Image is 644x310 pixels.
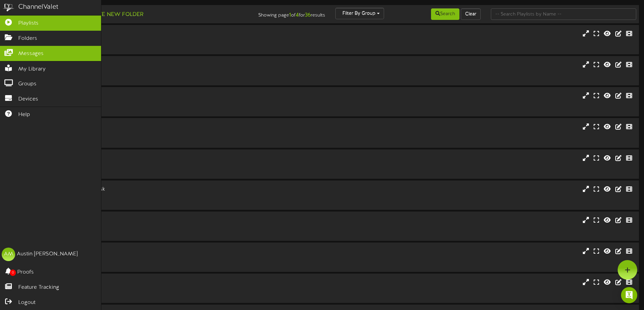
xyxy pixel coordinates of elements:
[27,61,274,69] div: [PERSON_NAME]
[18,299,35,307] span: Logout
[27,286,274,292] div: Landscape ( 16:9 )
[18,50,44,58] span: Messages
[27,69,274,75] div: Portrait ( 9:16 )
[461,8,481,20] button: Clear
[27,123,274,131] div: Bountiful Kiosk
[27,75,274,80] div: # 8502
[27,100,274,106] div: Landscape ( 16:9 )
[27,106,274,111] div: # 12677
[27,279,274,286] div: Heber City - Teller
[27,217,274,224] div: City Creek Kiosk
[17,250,78,258] div: Austin [PERSON_NAME]
[621,287,637,303] div: Open Intercom Messenger
[335,8,384,19] button: Filter By Group
[431,8,459,20] button: Search
[27,199,274,205] div: # 8498
[27,230,274,236] div: # 8504
[27,224,274,230] div: Portrait ( 9:16 )
[27,255,274,261] div: Landscape ( 16:9 )
[27,186,274,193] div: [GEOGRAPHIC_DATA] Kiosk
[27,137,274,142] div: # 8503
[27,154,274,162] div: [PERSON_NAME]
[18,80,37,88] span: Groups
[27,38,274,44] div: Landscape ( 16:9 )
[27,248,274,255] div: City Creek Teller
[305,12,311,18] strong: 36
[18,20,39,27] span: Playlists
[18,35,37,43] span: Folders
[18,111,30,119] span: Help
[18,284,59,291] span: Feature Tracking
[18,95,38,103] span: Devices
[296,12,299,18] strong: 4
[27,168,274,173] div: # 12680
[289,12,291,18] strong: 1
[2,248,15,261] div: AM
[18,2,58,12] div: ChannelValet
[27,292,274,298] div: # 12782
[27,261,274,267] div: # 12675
[27,30,274,38] div: [PERSON_NAME]
[18,65,46,73] span: My Library
[27,92,274,100] div: Bountiful - Teller
[27,44,274,49] div: # 12681
[27,162,274,168] div: Landscape ( 16:9 )
[27,193,274,199] div: Portrait ( 9:16 )
[17,269,34,276] span: Proofs
[10,270,16,276] span: 0
[227,8,330,19] div: Showing page of for results
[78,10,145,19] button: Create New Folder
[27,131,274,137] div: Portrait ( 9:16 )
[491,8,636,20] input: -- Search Playlists by Name --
